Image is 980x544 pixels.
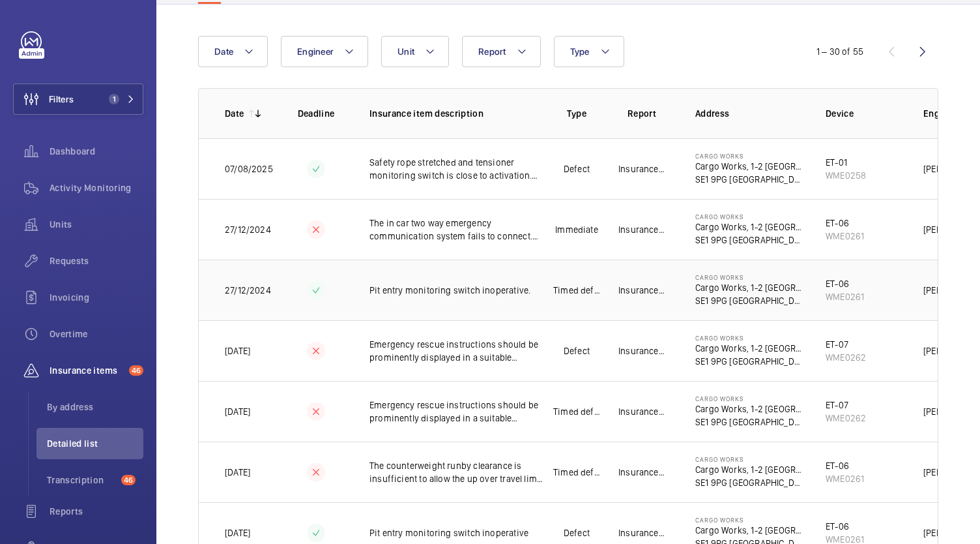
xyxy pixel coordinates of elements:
p: SE1 9PG [GEOGRAPHIC_DATA] [695,355,805,368]
div: 1 – 30 of 55 [816,45,863,58]
p: Defect [564,162,590,175]
p: Cargo Works, 1-2 [GEOGRAPHIC_DATA], [695,342,805,355]
span: 1 [109,94,119,104]
span: By address [47,400,143,414]
p: Cargo Works, 1-2 [GEOGRAPHIC_DATA], [695,281,805,294]
button: Engineer [281,36,368,67]
p: Insurance Co. [618,162,665,175]
p: Insurance Co. [618,284,665,297]
p: SE1 9PG [GEOGRAPHIC_DATA] [695,173,805,186]
p: Insurance Co. [618,344,665,357]
p: Report [618,107,665,120]
div: ET-07 [826,338,866,351]
span: Date [214,46,233,57]
p: Timed defect [553,284,600,297]
p: Emergency rescue instructions should be prominently displayed in a suitable location [369,338,544,364]
span: Invoicing [50,291,143,304]
span: Insurance items [50,364,124,377]
div: ET-06 [826,520,864,533]
span: Transcription [47,474,116,487]
span: Report [478,46,506,57]
span: Dashboard [50,145,143,158]
p: [DATE] [225,466,250,479]
p: Date [225,107,244,120]
p: SE1 9PG [GEOGRAPHIC_DATA] [695,234,805,247]
span: Engineer [297,46,334,57]
span: Type [570,46,590,57]
span: Units [50,218,143,231]
p: SE1 9PG [GEOGRAPHIC_DATA] [695,416,805,429]
button: Type [554,36,624,67]
div: WME0262 [826,412,866,425]
p: 27/12/2024 [225,284,271,297]
p: Cargo Works, 1-2 [GEOGRAPHIC_DATA], [695,160,805,173]
p: Insurance Co. [618,405,665,418]
div: WME0258 [826,169,866,182]
p: Cargo Works [695,213,805,220]
span: 46 [129,365,143,376]
p: Cargo Works, 1-2 [GEOGRAPHIC_DATA], [695,524,805,537]
p: Insurance Co. [618,466,665,479]
div: ET-01 [826,156,866,169]
p: Insurance Co. [618,526,665,539]
p: Cargo Works, 1-2 [GEOGRAPHIC_DATA], [695,463,805,476]
span: Filters [49,93,74,106]
p: Device [826,107,902,120]
p: 27/12/2024 [225,223,271,236]
p: Emergency rescue instructions should be prominently displayed in a suitable location [369,399,544,425]
p: [DATE] [225,526,250,539]
span: Unit [397,46,414,57]
p: Pit entry monitoring switch inoperative. [369,284,544,297]
span: Activity Monitoring [50,181,143,194]
p: Cargo Works [695,516,805,524]
p: Defect [564,344,590,357]
p: Cargo Works [695,152,805,160]
p: [DATE] [225,344,250,357]
button: Unit [381,36,449,67]
p: The counterweight runby clearance is insufficient to allow the up over travel limit switch to ope... [369,459,544,485]
p: SE1 9PG [GEOGRAPHIC_DATA] [695,294,805,307]
p: Insurance Co. [618,223,665,236]
p: Insurance item description [369,107,544,120]
div: ET-06 [826,277,864,290]
p: Deadline [293,107,339,120]
button: Date [198,36,268,67]
p: Timed defect [553,405,600,418]
p: Cargo Works, 1-2 [GEOGRAPHIC_DATA], [695,220,805,234]
p: Cargo Works [695,334,805,342]
p: Pit entry monitoring switch inoperative [369,526,544,539]
div: ET-06 [826,217,864,230]
span: Reports [50,505,143,518]
p: Safety rope stretched and tensioner monitoring switch is close to activation. We recommend to sui... [369,156,544,182]
button: Report [462,36,541,67]
span: Requests [50,254,143,267]
p: 07/08/2025 [225,162,273,175]
p: Cargo Works, 1-2 [GEOGRAPHIC_DATA], [695,402,805,416]
p: Cargo Works [695,455,805,463]
p: Timed defect [553,466,600,479]
div: ET-06 [826,459,864,472]
button: Filters1 [13,83,143,115]
p: Cargo Works [695,395,805,402]
p: [DATE] [225,405,250,418]
div: ET-07 [826,399,866,412]
span: Overtime [50,327,143,340]
p: Defect [564,526,590,539]
p: The in car two way emergency communication system fails to connect. This should be returned to fu... [369,217,544,243]
p: SE1 9PG [GEOGRAPHIC_DATA] [695,476,805,489]
span: 46 [121,475,136,485]
span: Detailed list [47,437,143,450]
p: Immediate [555,223,598,236]
p: Address [695,107,805,120]
p: Type [553,107,600,120]
div: WME0262 [826,351,866,364]
p: Cargo Works [695,273,805,281]
div: WME0261 [826,472,864,485]
div: WME0261 [826,290,864,303]
div: WME0261 [826,230,864,243]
